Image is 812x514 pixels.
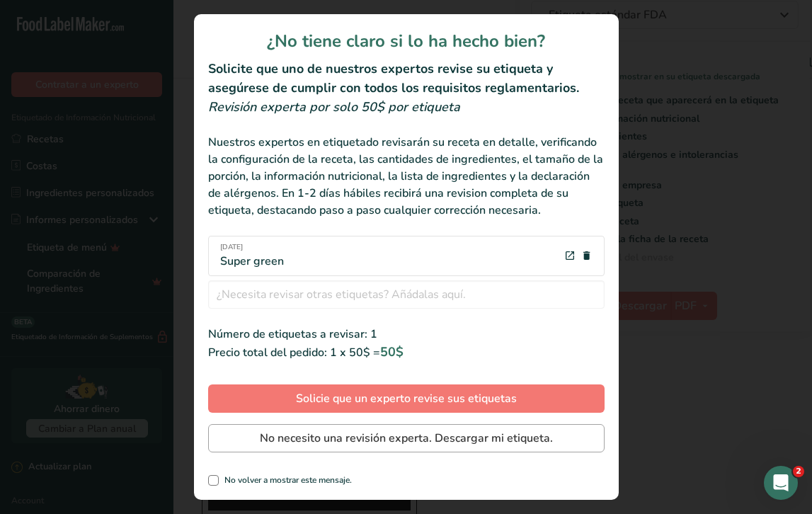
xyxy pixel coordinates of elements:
[208,59,605,98] h2: Solicite que uno de nuestros expertos revise su etiqueta y asegúrese de cumplir con todos los req...
[208,134,605,219] div: Nuestros expertos en etiquetado revisarán su receta en detalle, verificando la configuración de l...
[208,98,605,117] div: Revisión experta por solo 50$ por etiqueta
[208,28,605,54] h1: ¿No tiene claro si lo ha hecho bien?
[793,466,804,477] span: 2
[764,466,798,500] iframe: Intercom live chat
[208,280,605,309] input: ¿Necesita revisar otras etiquetas? Añádalas aquí.
[220,242,284,270] div: Super green
[208,326,605,343] div: Número de etiquetas a revisar: 1
[208,384,605,413] button: Solicie que un experto revise sus etiquetas
[208,343,605,362] div: Precio total del pedido: 1 x 50$ =
[220,242,284,253] span: [DATE]
[208,424,605,452] button: No necesito una revisión experta. Descargar mi etiqueta.
[380,343,404,360] span: 50$
[296,390,517,407] span: Solicie que un experto revise sus etiquetas
[260,430,553,447] span: No necesito una revisión experta. Descargar mi etiqueta.
[219,475,352,486] span: No volver a mostrar este mensaje.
